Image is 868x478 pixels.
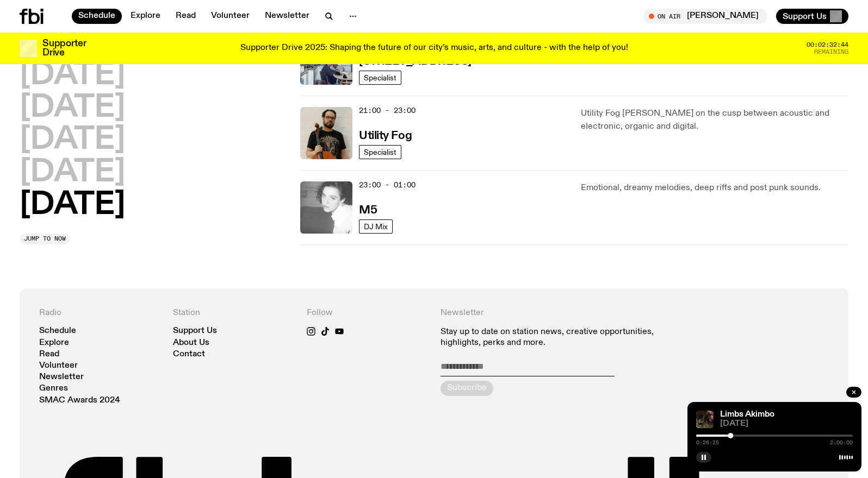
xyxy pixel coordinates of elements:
p: Stay up to date on station news, creative opportunities, highlights, perks and more. [441,327,695,348]
p: Utility Fog [PERSON_NAME] on the cusp between acoustic and electronic, organic and digital. [581,107,848,133]
span: 23:00 - 01:00 [359,180,416,190]
h4: Follow [307,308,427,318]
img: Jackson sits at an outdoor table, legs crossed and gazing at a black and brown dog also sitting a... [696,411,714,428]
button: [DATE] [20,190,125,221]
span: 00:02:32:44 [807,42,848,48]
a: Explore [39,339,69,347]
span: DJ Mix [364,222,388,230]
a: About Us [173,339,209,347]
button: [DATE] [20,125,125,156]
a: M5 [359,203,377,216]
span: Specialist [364,148,396,156]
span: Remaining [814,49,848,55]
button: On Air[PERSON_NAME] [643,9,767,24]
a: Explore [124,9,167,24]
a: Limbs Akimbo [720,410,774,419]
h4: Station [173,308,294,318]
img: A black and white photo of Lilly wearing a white blouse and looking up at the camera. [300,181,352,234]
a: Schedule [39,327,76,335]
img: Peter holds a cello, wearing a black graphic tee and glasses. He looks directly at the camera aga... [300,107,352,159]
a: Utility Fog [359,128,412,142]
a: Contact [173,350,205,358]
a: Genres [39,385,68,393]
h3: Supporter Drive [42,39,86,58]
button: Jump to now [20,234,70,244]
h4: Newsletter [441,308,695,318]
span: Support Us [783,11,827,21]
a: Support Us [173,327,217,335]
span: 21:00 - 23:00 [359,105,416,116]
a: DJ Mix [359,219,393,234]
button: Support Us [776,9,848,24]
span: 0:26:25 [696,440,719,445]
span: 2:00:00 [830,440,853,445]
a: Newsletter [39,373,84,381]
p: Supporter Drive 2025: Shaping the future of our city’s music, arts, and culture - with the help o... [240,43,628,53]
a: SMAC Awards 2024 [39,397,120,405]
button: Subscribe [441,381,493,396]
h3: Utility Fog [359,130,412,142]
span: Specialist [364,73,396,81]
button: [DATE] [20,93,125,123]
a: Read [39,350,59,358]
a: Schedule [72,9,122,24]
span: Jump to now [24,236,66,242]
span: [DATE] [720,420,853,428]
button: [DATE] [20,158,125,188]
p: Emotional, dreamy melodies, deep riffs and post punk sounds. [581,181,848,194]
a: Read [169,9,202,24]
a: Newsletter [258,9,316,24]
a: Volunteer [204,9,256,24]
a: Specialist [359,71,401,85]
a: Volunteer [39,362,78,370]
h4: Radio [39,308,160,318]
button: [DATE] [20,60,125,91]
h3: M5 [359,205,377,216]
a: Specialist [359,145,401,159]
